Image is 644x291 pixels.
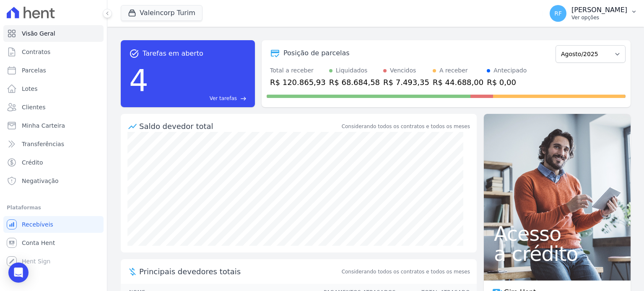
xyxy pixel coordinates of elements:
a: Visão Geral [3,25,104,42]
span: Recebíveis [22,220,53,229]
div: Antecipado [493,66,527,75]
span: Acesso [494,224,621,244]
span: Considerando todos os contratos e todos os meses [342,268,470,276]
a: Recebíveis [3,216,104,233]
p: Ver opções [571,14,627,21]
span: Conta Hent [22,239,55,247]
div: Posição de parcelas [283,48,350,58]
div: A receber [439,66,468,75]
a: Lotes [3,80,104,97]
div: Liquidados [336,66,368,75]
a: Crédito [3,154,104,171]
div: R$ 0,00 [487,77,527,88]
a: Parcelas [3,62,104,79]
div: 4 [129,59,148,102]
span: Lotes [22,85,38,93]
div: R$ 7.493,35 [383,77,429,88]
a: Conta Hent [3,234,104,251]
div: R$ 120.865,93 [270,77,326,88]
span: Ver tarefas [210,95,237,102]
button: Valeincorp Turim [121,5,203,21]
div: R$ 68.684,58 [329,77,380,88]
div: Vencidos [390,66,416,75]
a: Negativação [3,173,104,189]
a: Clientes [3,99,104,116]
span: task_alt [129,49,139,59]
span: a crédito [494,244,621,264]
span: Principais devedores totais [139,266,340,277]
div: Total a receber [270,66,326,75]
div: Saldo devedor total [139,121,340,132]
div: R$ 44.688,00 [433,77,483,88]
span: Contratos [22,48,50,56]
a: Minha Carteira [3,117,104,134]
span: Negativação [22,177,59,185]
button: RF [PERSON_NAME] Ver opções [543,2,644,25]
span: Crédito [22,158,43,167]
a: Transferências [3,136,104,152]
p: [PERSON_NAME] [571,6,627,14]
span: Transferências [22,140,64,148]
div: Open Intercom Messenger [8,263,29,283]
span: east [240,95,247,102]
span: Clientes [22,103,45,111]
span: Parcelas [22,66,46,75]
div: Considerando todos os contratos e todos os meses [342,123,470,130]
a: Contratos [3,44,104,60]
a: Ver tarefas east [152,95,247,102]
div: Plataformas [7,203,100,213]
span: Tarefas em aberto [143,49,203,59]
span: Visão Geral [22,29,55,38]
span: Minha Carteira [22,121,65,130]
span: RF [554,10,562,16]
